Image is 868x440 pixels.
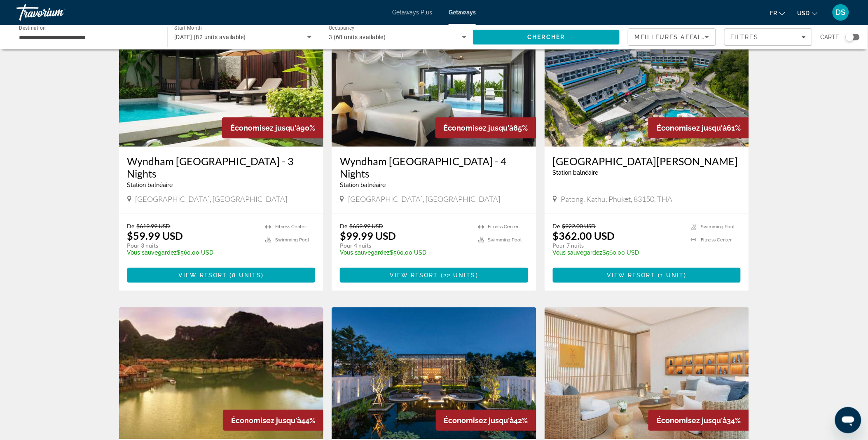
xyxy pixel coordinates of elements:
[562,222,596,229] span: $922.00 USD
[443,272,476,279] span: 22 units
[770,7,785,19] button: Change language
[231,416,301,425] span: Économisez jusqu'à
[119,15,324,147] img: Wyndham Hua Hin Pranburi Resort - 3 Nights
[821,31,840,43] span: Carte
[449,9,476,16] a: Getaways
[798,10,810,16] span: USD
[127,249,177,256] span: Vous sauvegardez
[340,222,347,229] span: De
[648,117,749,138] div: 61%
[119,307,324,439] img: Bor Saen Villa Resort
[648,410,749,431] div: 34%
[835,407,861,433] iframe: Button to launch messaging window
[16,2,99,23] a: Travorium
[488,237,522,243] span: Swimming Pool
[174,34,246,40] span: [DATE] (82 units available)
[329,26,355,31] span: Occupancy
[553,155,741,167] a: [GEOGRAPHIC_DATA][PERSON_NAME]
[390,272,438,279] span: View Resort
[436,410,536,431] div: 42%
[340,249,470,256] p: $560.00 USD
[127,268,316,283] button: View Resort(8 units)
[701,237,732,243] span: Fitness Center
[136,194,288,204] span: [GEOGRAPHIC_DATA], [GEOGRAPHIC_DATA]
[770,10,777,16] span: fr
[731,34,759,40] span: Filtres
[174,26,202,31] span: Start Month
[275,224,306,229] span: Fitness Center
[473,30,620,44] button: Search
[127,249,257,256] p: $560.00 USD
[798,7,818,19] button: Change currency
[178,272,227,279] span: View Resort
[488,224,519,229] span: Fitness Center
[435,117,536,138] div: 85%
[553,249,683,256] p: $560.00 USD
[329,34,386,40] span: 3 (68 units available)
[127,182,173,188] span: Station balnéaire
[340,268,528,283] button: View Resort(22 units)
[553,229,615,242] p: $362.00 USD
[553,169,599,176] span: Station balnéaire
[222,117,323,138] div: 90%
[553,249,603,256] span: Vous sauvegardez
[701,224,735,229] span: Swimming Pool
[444,416,514,425] span: Économisez jusqu'à
[340,229,396,242] p: $99.99 USD
[127,229,183,242] p: $59.99 USD
[545,15,749,147] img: Patong Bay Hill Resort
[127,155,316,180] a: Wyndham [GEOGRAPHIC_DATA] - 3 Nights
[528,34,565,40] span: Chercher
[635,32,709,42] mat-select: Sort by
[607,272,655,279] span: View Resort
[332,15,536,147] img: Wyndham Hua Hin Pranburi Resort - 4 Nights
[836,8,846,16] span: DS
[545,307,749,439] img: Melia Phuket Mai Khao - 4 Nights
[392,9,432,16] a: Getaways Plus
[348,194,500,204] span: [GEOGRAPHIC_DATA], [GEOGRAPHIC_DATA]
[660,272,684,279] span: 1 unit
[19,33,157,42] input: Select destination
[349,222,383,229] span: $659.99 USD
[340,242,470,249] p: Pour 4 nuits
[561,194,673,204] span: Patong, Kathu, Phuket, 83150, THA
[223,410,323,431] div: 44%
[635,34,714,40] span: Meilleures affaires
[19,25,46,31] span: Destination
[127,242,257,249] p: Pour 3 nuits
[438,272,478,279] span: ( )
[340,182,386,188] span: Station balnéaire
[444,124,514,132] span: Économisez jusqu'à
[127,222,135,229] span: De
[657,416,727,425] span: Économisez jusqu'à
[230,124,300,132] span: Économisez jusqu'à
[724,28,812,46] button: Filters
[275,237,309,243] span: Swimming Pool
[137,222,171,229] span: $619.99 USD
[553,268,741,283] button: View Resort(1 unit)
[332,307,536,439] img: Melia Phuket Mai Khao - 3 Nights
[830,4,852,21] button: User Menu
[655,272,687,279] span: ( )
[340,155,528,180] a: Wyndham [GEOGRAPHIC_DATA] - 4 Nights
[553,222,560,229] span: De
[657,124,727,132] span: Économisez jusqu'à
[232,272,262,279] span: 8 units
[340,249,390,256] span: Vous sauvegardez
[553,242,683,249] p: Pour 7 nuits
[227,272,264,279] span: ( )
